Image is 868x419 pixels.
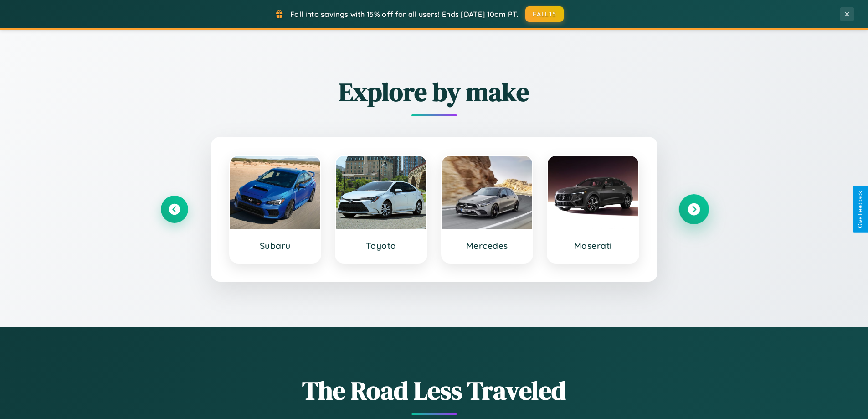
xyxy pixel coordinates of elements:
[525,6,564,22] button: FALL15
[451,240,524,251] h3: Mercedes
[290,10,519,19] span: Fall into savings with 15% off for all users! Ends [DATE] 10am PT.
[161,373,708,408] h1: The Road Less Traveled
[557,240,629,251] h3: Maserati
[345,240,417,251] h3: Toyota
[239,240,312,251] h3: Subaru
[857,191,863,228] div: Give Feedback
[161,74,708,109] h2: Explore by make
